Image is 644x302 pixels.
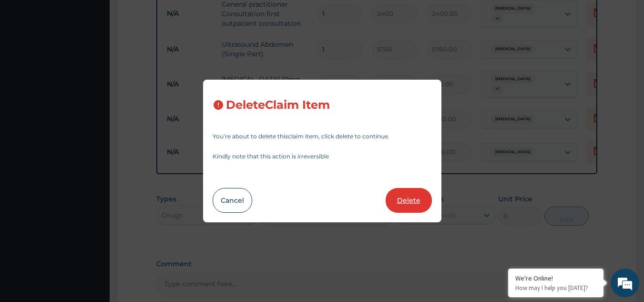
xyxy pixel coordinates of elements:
div: We're Online! [515,274,596,282]
p: You’re about to delete this claim item , click delete to continue. [213,134,432,139]
div: Minimize live chat window [156,5,179,28]
button: Delete [386,188,432,213]
p: Kindly note that this action is irreversible [213,154,432,159]
textarea: Type your message and hit 'Enter' [5,201,182,234]
span: We're online! [55,90,132,187]
img: d_794563401_company_1708531726252_794563401 [18,48,39,72]
div: Chat with us now [50,53,160,66]
p: How may I help you today? [515,284,596,292]
h3: Delete Claim Item [226,99,330,112]
button: Cancel [213,188,252,213]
